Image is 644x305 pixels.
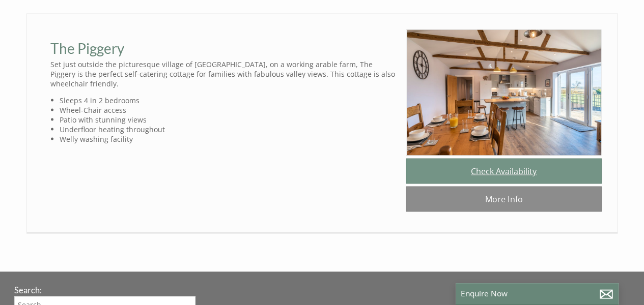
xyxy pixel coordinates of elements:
h3: Search: [14,285,195,294]
li: Underfloor heating throughout [60,124,398,134]
a: More Info [406,186,602,211]
li: Patio with stunning views [60,114,398,124]
li: Sleeps 4 in 2 bedrooms [60,95,398,105]
a: Check Availability [406,158,602,184]
li: Welly washing facility [60,134,398,143]
p: Enquire Now [461,288,613,299]
a: The Piggery [50,39,124,56]
p: Set just outside the picturesque village of [GEOGRAPHIC_DATA], on a working arable farm, The Pigg... [50,59,398,88]
img: PIG31-BBP_1234-HDR.original.jpg [406,29,602,156]
li: Wheel-Chair access [60,105,398,114]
